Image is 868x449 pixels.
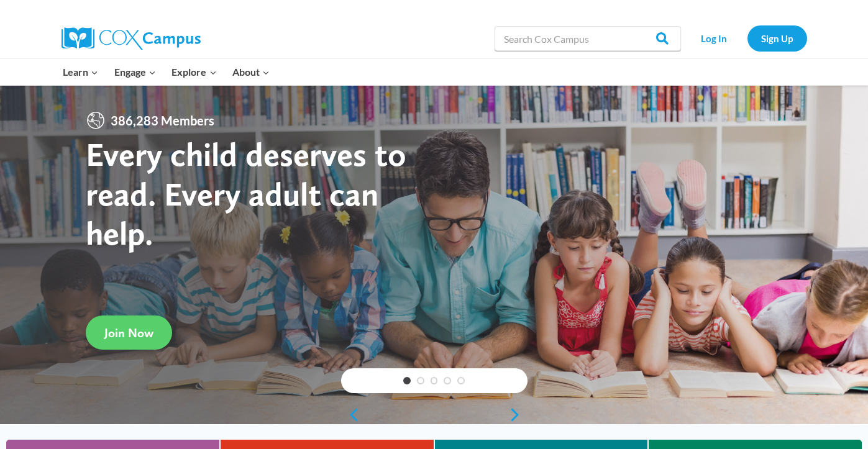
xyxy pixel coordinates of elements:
[114,64,156,80] span: Engage
[106,111,219,130] span: 386,283 Members
[171,64,216,80] span: Explore
[63,64,98,80] span: Learn
[104,325,153,340] span: Join Now
[55,59,278,85] nav: Primary Navigation
[232,64,270,80] span: About
[403,377,411,384] a: 1
[457,377,465,384] a: 5
[687,25,741,51] a: Log In
[431,377,438,384] a: 3
[341,407,360,422] a: previous
[747,25,807,51] a: Sign Up
[495,26,681,51] input: Search Cox Campus
[86,315,172,350] a: Join Now
[62,27,201,50] img: Cox Campus
[444,377,451,384] a: 4
[341,402,528,427] div: content slider buttons
[417,377,424,384] a: 2
[86,134,406,253] strong: Every child deserves to read. Every adult can help.
[509,407,528,422] a: next
[687,25,807,51] nav: Secondary Navigation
